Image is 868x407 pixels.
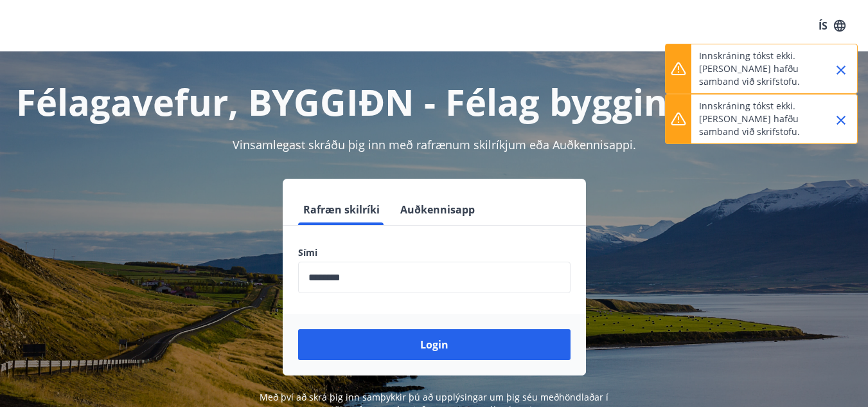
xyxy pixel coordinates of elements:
[811,14,853,37] button: ÍS
[298,246,571,259] label: Sími
[830,109,852,131] button: Close
[233,137,636,152] span: Vinsamlegast skráðu þig inn með rafrænum skilríkjum eða Auðkennisappi.
[699,50,812,88] p: Innskráning tókst ekki. [PERSON_NAME] hafðu samband við skrifstofu.
[830,59,852,81] button: Close
[699,100,812,138] p: Innskráning tókst ekki. [PERSON_NAME] hafðu samband við skrifstofu.
[15,77,853,126] h1: Félagavefur, BYGGIÐN - Félag byggingarmanna
[395,194,480,225] button: Auðkennisapp
[298,329,571,360] button: Login
[298,194,385,225] button: Rafræn skilríki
